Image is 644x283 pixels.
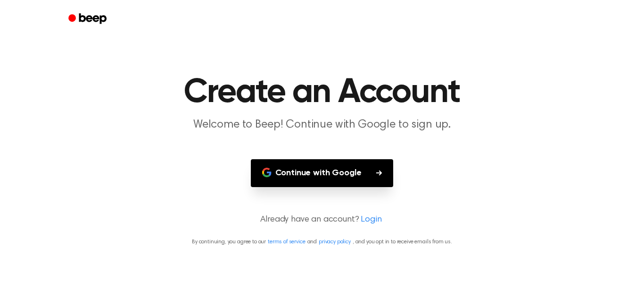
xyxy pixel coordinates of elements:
[141,117,503,133] p: Welcome to Beep! Continue with Google to sign up.
[361,214,381,226] a: Login
[251,159,394,187] button: Continue with Google
[81,76,563,110] h1: Create an Account
[62,10,115,28] a: Beep
[268,239,305,245] a: terms of service
[11,214,633,226] p: Already have an account?
[11,238,633,246] p: By continuing, you agree to our and , and you opt in to receive emails from us.
[319,239,351,245] a: privacy policy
